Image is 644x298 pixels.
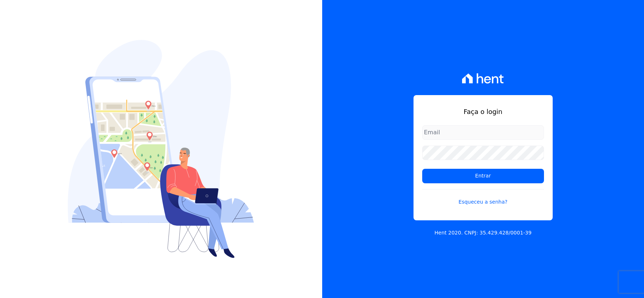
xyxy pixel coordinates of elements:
p: Hent 2020. CNPJ: 35.429.428/0001-39 [435,229,532,237]
input: Entrar [422,169,544,183]
img: Login [68,40,254,258]
h1: Faça o login [422,107,544,117]
a: Esqueceu a senha? [422,189,544,206]
input: Email [422,125,544,140]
